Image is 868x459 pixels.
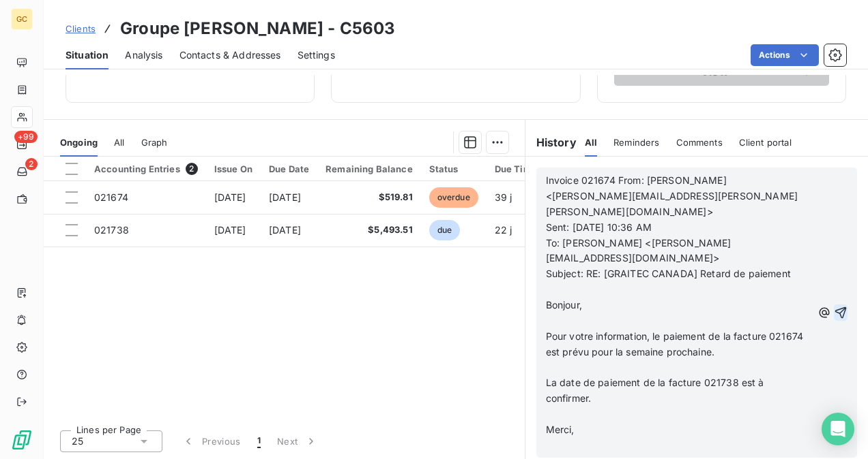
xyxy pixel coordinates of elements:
span: Settings [298,48,335,62]
span: Analysis [125,48,162,62]
span: +99 [14,131,38,143]
div: GC [11,8,33,30]
span: 021674 [94,191,128,203]
span: due [429,220,460,240]
div: Due Time [495,163,551,174]
span: [DATE] [214,191,246,203]
button: Previous [173,427,249,456]
span: Ongoing [60,137,98,148]
span: Pour votre information, le paiement de la facture 021674 est prévu pour la semaine prochaine. [546,330,807,358]
span: Bonjour, [546,299,582,311]
span: Subject: RE: [GRAITEC CANADA] Retard de paiement [546,268,791,279]
span: All [585,137,597,148]
span: overdue [429,187,478,208]
div: Issue On [214,163,252,174]
span: Situation [66,48,108,62]
span: [DATE] [269,224,301,236]
h3: Groupe [PERSON_NAME] - C5603 [120,16,395,41]
img: Logo LeanPay [11,429,33,451]
div: Remaining Balance [325,163,413,174]
span: Sent: [DATE] 10:36 AM [546,221,652,233]
span: $5,493.51 [325,223,413,237]
span: 2 [25,158,38,170]
span: Reminders [613,137,659,148]
div: Accounting Entries [94,163,198,175]
span: 39 j [495,191,512,203]
span: Comments [676,137,723,148]
span: [DATE] [269,191,301,203]
span: Clients [66,23,96,34]
span: Contacts & Addresses [179,48,281,62]
span: 2 [186,163,198,175]
span: Invoice 021674 From: [PERSON_NAME] <[PERSON_NAME][EMAIL_ADDRESS][PERSON_NAME][PERSON_NAME][DOMAIN... [546,174,798,217]
span: 25 [72,434,83,448]
span: Client portal [739,137,792,148]
span: $519.81 [325,191,413,204]
div: Status [429,163,478,174]
span: All [114,137,124,148]
span: View [631,66,799,77]
h6: History [525,134,577,151]
div: Open Intercom Messenger [822,413,854,445]
span: Merci, [546,424,575,435]
a: Clients [66,22,96,35]
div: Due Date [269,163,309,174]
span: Graph [141,137,168,148]
span: La date de paiement de la facture 021738 est à confirmer. [546,377,767,404]
button: Next [269,427,326,456]
span: [DATE] [214,224,246,236]
span: To: [PERSON_NAME] <[PERSON_NAME][EMAIL_ADDRESS][DOMAIN_NAME]> [546,237,732,264]
button: Actions [751,44,819,66]
span: 22 j [495,224,512,236]
button: 1 [249,427,269,456]
span: 021738 [94,224,129,236]
span: 1 [257,434,261,448]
